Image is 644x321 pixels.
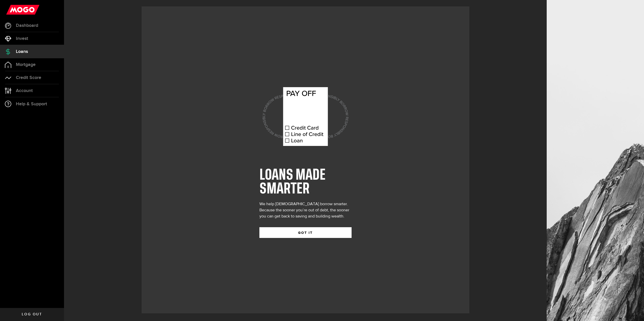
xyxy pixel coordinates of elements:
[259,168,352,196] h1: LOANS MADE SMARTER
[16,36,28,41] span: Invest
[16,102,47,106] span: Help & Support
[16,75,41,80] span: Credit Score
[16,49,28,54] span: Loans
[22,313,42,316] span: Log out
[16,23,38,28] span: Dashboard
[16,88,33,93] span: Account
[259,201,352,220] div: We help [DEMOGRAPHIC_DATA] borrow smarter. Because the sooner you’re out of debt, the sooner you ...
[259,227,352,238] button: GOT IT
[16,62,36,67] span: Mortgage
